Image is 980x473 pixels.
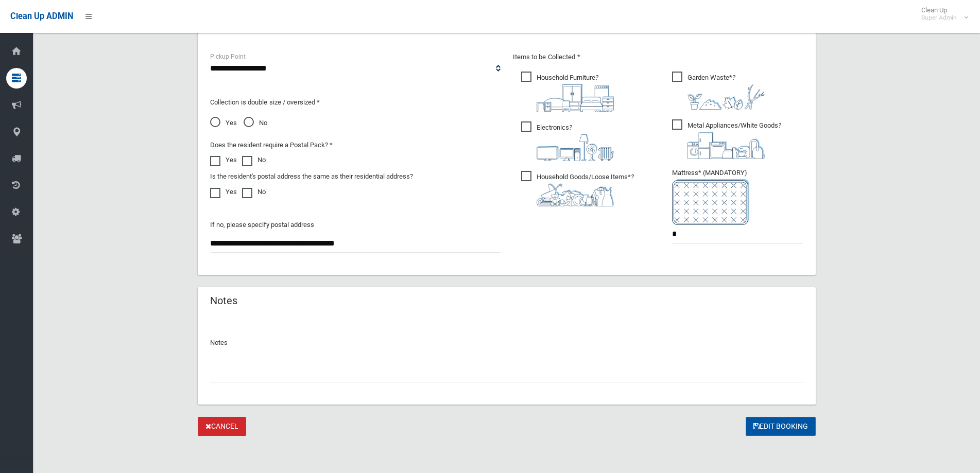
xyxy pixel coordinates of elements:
label: No [242,154,266,166]
label: Yes [210,154,237,166]
i: ? [537,124,614,161]
i: ? [537,74,614,112]
i: ? [687,74,765,110]
header: Notes [198,291,250,311]
img: 4fd8a5c772b2c999c83690221e5242e0.png [687,84,765,110]
span: Electronics [521,121,614,161]
label: Yes [210,186,237,198]
span: No [244,117,267,129]
p: Items to be Collected * [513,51,803,63]
span: Metal Appliances/White Goods [672,119,781,159]
label: Does the resident require a Postal Pack? * [210,139,333,151]
p: Collection is double size / oversized * [210,96,501,109]
span: Household Goods/Loose Items* [521,171,634,206]
label: No [242,186,266,198]
button: Edit Booking [746,417,816,436]
label: Is the resident's postal address the same as their residential address? [210,170,413,183]
span: Yes [210,117,237,129]
img: 36c1b0289cb1767239cdd3de9e694f19.png [687,132,765,159]
small: Super Admin [921,14,957,22]
img: b13cc3517677393f34c0a387616ef184.png [537,183,614,206]
span: Garden Waste* [672,72,765,110]
label: If no, please specify postal address [210,219,314,231]
img: aa9efdbe659d29b613fca23ba79d85cb.png [537,84,614,112]
img: 394712a680b73dbc3d2a6a3a7ffe5a07.png [537,134,614,161]
a: Cancel [198,417,246,436]
span: Clean Up ADMIN [10,11,73,21]
i: ? [687,121,781,159]
span: Mattress* (MANDATORY) [672,169,803,225]
span: Clean Up [916,6,967,22]
i: ? [537,173,634,206]
span: Household Furniture [521,72,614,112]
img: e7408bece873d2c1783593a074e5cb2f.png [672,179,749,225]
p: Notes [210,337,803,349]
